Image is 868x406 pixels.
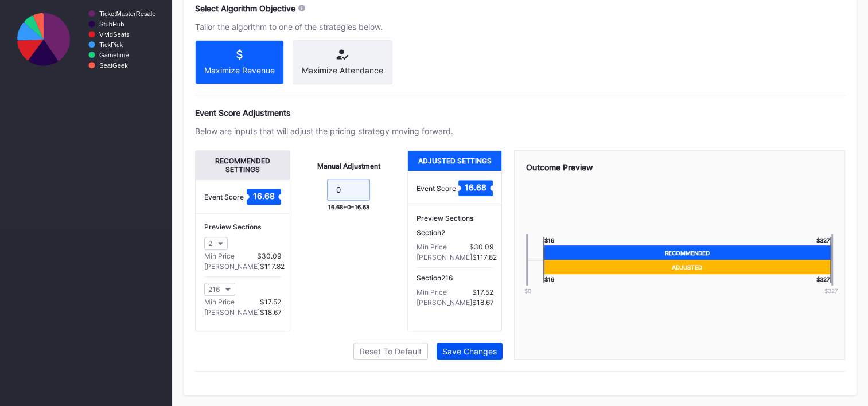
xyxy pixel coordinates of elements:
div: $18.67 [472,298,494,307]
text: Gametime [99,52,129,58]
div: Save Changes [442,346,497,356]
text: 16.68 [465,182,486,192]
div: [PERSON_NAME] [204,308,260,317]
div: Outcome Preview [526,162,834,172]
div: Preview Sections [417,214,493,222]
div: $ 327 [811,287,851,294]
button: Reset To Default [353,343,428,360]
button: Save Changes [437,343,503,360]
text: SeatGeek [99,62,128,69]
div: $30.09 [257,252,281,260]
text: VividSeats [99,31,130,38]
div: Tailor the algorithm to one of the strategies below. [195,22,453,32]
div: Min Price [417,243,447,251]
div: Event Score Adjustments [195,108,845,118]
div: $30.09 [469,243,493,251]
div: 16.68 + 0 = 16.68 [328,204,369,210]
div: [PERSON_NAME] [417,253,472,261]
div: Min Price [204,252,235,260]
div: Reset To Default [360,346,422,356]
div: [PERSON_NAME] [204,262,260,271]
text: 16.68 [253,191,275,201]
div: Section 216 [417,274,493,282]
div: $18.67 [260,308,282,317]
div: Below are inputs that will adjust the pricing strategy moving forward. [195,126,453,136]
div: $ 16 [543,274,554,283]
div: $0 [508,287,548,294]
div: $117.82 [472,253,497,261]
text: TicketMasterResale [99,10,155,17]
div: Maximize Attendance [302,65,383,75]
div: $117.82 [260,262,285,271]
div: Preview Sections [204,222,281,231]
text: TickPick [99,41,123,48]
div: $ 327 [816,274,831,283]
div: Recommended [543,245,831,260]
div: Min Price [417,288,447,296]
div: $17.52 [260,298,281,306]
div: Adjusted Settings [408,151,502,171]
div: Event Score [204,193,244,201]
div: $17.52 [472,288,493,296]
div: $ 16 [543,237,554,245]
div: Manual Adjustment [317,162,380,170]
div: Maximize Revenue [204,65,275,75]
button: 216 [204,283,235,296]
div: 216 [208,285,220,294]
div: Event Score [417,184,456,193]
text: StubHub [99,21,124,28]
button: 2 [204,237,228,250]
div: Recommended Settings [196,151,290,179]
div: Select Algorithm Objective [195,3,295,13]
div: [PERSON_NAME] [417,298,472,307]
div: Min Price [204,298,235,306]
div: Adjusted [543,260,831,274]
div: Section 2 [417,228,493,237]
div: 2 [208,239,212,248]
div: $ 327 [816,237,831,245]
